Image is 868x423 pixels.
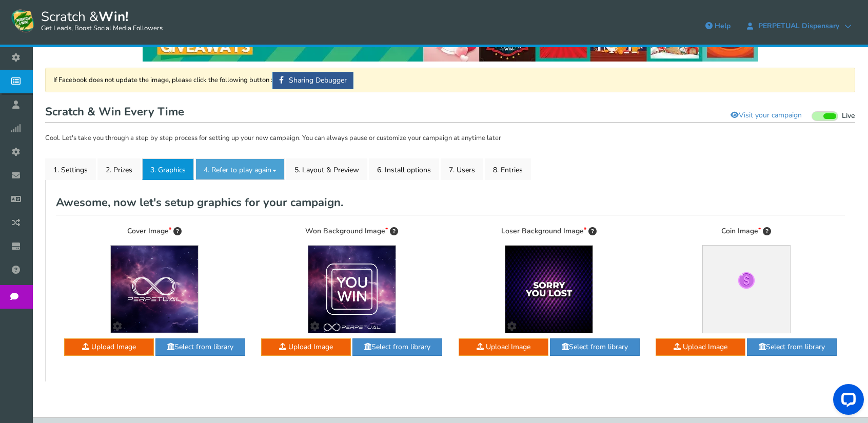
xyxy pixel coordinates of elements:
p: Cool. Let's take you through a step by step process for setting up your new campaign. You can alw... [45,133,855,144]
a: Select from library [352,338,442,356]
span: Help [715,21,731,31]
small: Get Leads, Boost Social Media Followers [41,25,163,33]
a: 5. Layout & Preview [286,158,367,180]
label: Won Background Image [305,226,398,237]
a: 3. Graphics [142,158,194,180]
a: 1. Settings [45,158,96,180]
a: Visit your campaign [724,107,808,124]
a: 7. Users [441,158,483,180]
label: Loser Background Image [501,226,597,237]
label: Cover Image [127,226,182,237]
h1: Scratch & Win Every Time [45,103,855,123]
span: Scratch & [36,8,163,33]
a: Select from library [550,338,640,356]
iframe: LiveChat chat widget [825,380,868,423]
img: Scratch and Win [10,8,36,33]
a: Select from library [155,338,245,356]
span: Live [842,111,855,121]
a: 4. Refer to play again [195,158,285,180]
a: 8. Entries [485,158,531,180]
a: Scratch &Win! Get Leads, Boost Social Media Followers [10,8,163,33]
label: Coin Image [721,226,771,237]
span: PERPETUAL Dispensary [753,22,844,30]
a: Select from library [747,338,837,356]
a: 2. Prizes [97,158,141,180]
strong: Win! [98,8,128,26]
a: 6. Install options [369,158,439,180]
h2: Awesome, now let's setup graphics for your campaign. [56,190,845,215]
a: Sharing Debugger [272,72,353,89]
a: Help [700,18,736,34]
div: If Facebook does not update the image, please click the following button : [45,68,855,92]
